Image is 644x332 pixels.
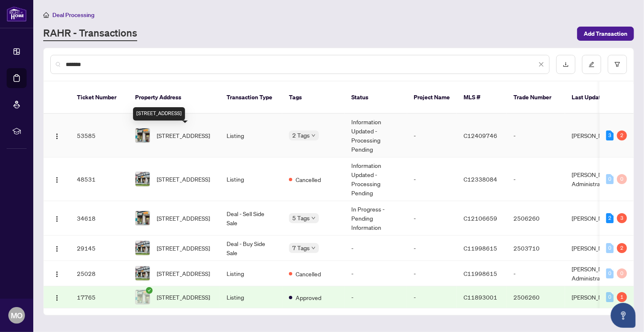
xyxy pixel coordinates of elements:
span: C12106659 [464,214,497,222]
span: [STREET_ADDRESS] [157,175,210,184]
th: Tags [282,81,345,114]
span: C11998615 [464,244,497,252]
td: - [407,157,457,201]
div: 0 [606,268,614,278]
button: Logo [50,211,64,225]
td: [PERSON_NAME] [565,236,627,261]
th: Trade Number [507,81,565,114]
span: [STREET_ADDRESS] [157,131,210,140]
span: download [563,61,569,67]
img: Logo [54,177,60,183]
img: logo [7,6,27,22]
td: 2506260 [507,286,565,308]
span: edit [589,61,595,67]
a: RAHR - Transactions [43,26,137,41]
button: Logo [50,241,64,255]
td: - [345,236,407,261]
td: - [345,261,407,286]
span: 7 Tags [292,243,310,253]
td: Listing [220,286,282,308]
span: 2 Tags [292,130,310,140]
span: home [43,12,49,18]
td: [PERSON_NAME] [565,114,627,157]
td: - [407,114,457,157]
img: thumbnail-img [136,266,150,280]
td: - [407,236,457,261]
span: C12338084 [464,175,497,183]
span: close [538,61,544,67]
button: Logo [50,129,64,142]
span: down [311,133,316,138]
td: - [507,261,565,286]
button: download [556,55,575,74]
td: - [407,261,457,286]
td: [PERSON_NAME] [565,201,627,236]
td: 34618 [70,201,128,236]
span: down [311,216,316,220]
td: - [507,114,565,157]
div: 3 [617,213,627,223]
button: Add Transaction [577,27,634,41]
th: Status [345,81,407,114]
span: MO [11,310,22,321]
td: Listing [220,114,282,157]
span: filter [614,61,620,67]
img: thumbnail-img [136,128,150,143]
span: C11998615 [464,270,497,277]
div: 0 [617,174,627,184]
td: [PERSON_NAME] Administrator [565,157,627,201]
th: Transaction Type [220,81,282,114]
span: Approved [296,293,321,302]
th: MLS # [457,81,507,114]
button: filter [608,55,627,74]
div: 1 [617,292,627,302]
span: [STREET_ADDRESS] [157,243,210,253]
div: 0 [606,174,614,184]
td: [PERSON_NAME] Administrator [565,261,627,286]
img: thumbnail-img [136,172,150,186]
td: Information Updated - Processing Pending [345,114,407,157]
span: 5 Tags [292,213,310,223]
div: 2 [606,213,614,223]
td: 25028 [70,261,128,286]
img: thumbnail-img [136,211,150,225]
span: Cancelled [296,269,321,278]
span: Cancelled [296,175,321,184]
img: Logo [54,133,60,140]
div: 0 [617,268,627,278]
td: 2506260 [507,201,565,236]
td: In Progress - Pending Information [345,201,407,236]
button: Logo [50,172,64,186]
td: - [407,201,457,236]
span: [STREET_ADDRESS] [157,214,210,223]
button: Open asap [611,303,636,328]
td: Deal - Buy Side Sale [220,236,282,261]
div: 3 [606,130,614,140]
td: - [407,286,457,308]
img: thumbnail-img [136,290,150,304]
td: Information Updated - Processing Pending [345,157,407,201]
td: 48531 [70,157,128,201]
img: thumbnail-img [136,241,150,255]
span: C11893001 [464,293,497,301]
span: [STREET_ADDRESS] [157,269,210,278]
td: [PERSON_NAME] [565,286,627,308]
img: Logo [54,295,60,301]
button: Logo [50,267,64,280]
span: Deal Processing [52,11,94,19]
td: 29145 [70,236,128,261]
td: Listing [220,261,282,286]
img: Logo [54,246,60,252]
div: 0 [606,292,614,302]
span: [STREET_ADDRESS] [157,293,210,302]
th: Property Address [128,81,220,114]
span: down [311,246,316,250]
td: 17765 [70,286,128,308]
td: - [507,157,565,201]
button: Logo [50,290,64,304]
th: Last Updated By [565,81,627,114]
button: edit [582,55,601,74]
td: - [345,286,407,308]
td: Deal - Sell Side Sale [220,201,282,236]
img: Logo [54,216,60,222]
